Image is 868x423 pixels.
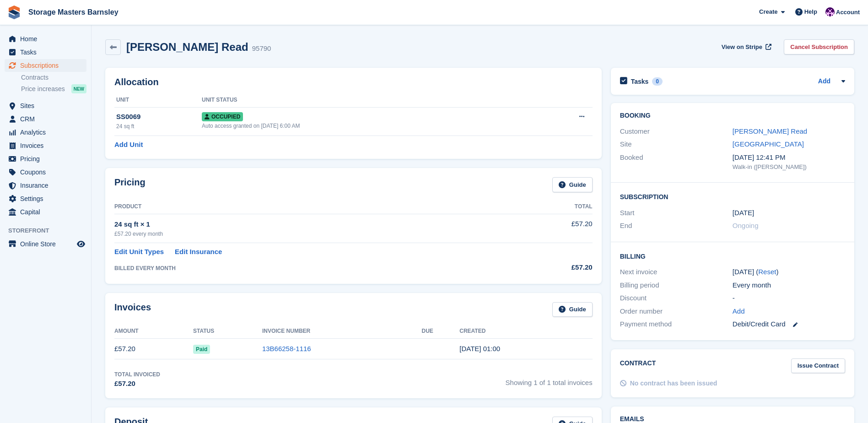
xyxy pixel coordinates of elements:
div: SS0069 [116,112,202,122]
div: 24 sq ft × 1 [114,219,514,230]
a: menu [5,139,86,152]
div: Every month [733,280,845,291]
div: Billing period [620,280,733,291]
a: menu [5,126,86,139]
a: menu [5,99,86,112]
td: £57.20 [114,339,193,359]
time: 2025-07-24 00:00:39 UTC [459,345,500,352]
span: Settings [20,192,75,205]
a: Reset [758,268,776,276]
h2: Emails [620,416,845,423]
a: Guide [552,177,593,192]
h2: Tasks [631,77,649,86]
span: Paid [193,345,210,354]
div: NEW [71,84,86,93]
a: menu [5,179,86,192]
th: Due [422,324,460,339]
span: Storefront [8,226,91,235]
a: menu [5,46,86,59]
div: - [733,293,845,304]
div: £57.20 [114,379,160,389]
span: Ongoing [733,222,759,229]
a: menu [5,152,86,165]
a: [PERSON_NAME] Read [733,127,807,135]
img: stora-icon-8386f47178a22dfd0bd8f6a31ec36ba5ce8667c1dd55bd0f319d3a0aa187defe.svg [7,5,21,19]
span: Subscriptions [20,59,75,72]
span: Analytics [20,126,75,139]
div: Discount [620,293,733,304]
div: [DATE] 12:41 PM [733,152,845,163]
div: £57.20 [514,262,592,273]
div: Customer [620,126,733,137]
div: [DATE] ( ) [733,267,845,277]
div: End [620,221,733,231]
div: Payment method [620,319,733,330]
a: Edit Unit Types [114,247,164,257]
div: Next invoice [620,267,733,277]
div: Auto access granted on [DATE] 6:00 AM [202,122,528,130]
span: Online Store [20,238,75,250]
h2: [PERSON_NAME] Read [126,41,248,53]
a: Add [818,76,830,87]
a: Guide [552,302,593,317]
th: Unit Status [202,93,528,108]
a: Add [733,306,745,317]
div: Start [620,208,733,218]
span: Tasks [20,46,75,59]
h2: Allocation [114,77,593,87]
a: menu [5,166,86,179]
h2: Invoices [114,302,151,317]
a: menu [5,238,86,250]
a: Cancel Subscription [784,39,854,54]
h2: Subscription [620,192,845,201]
div: BILLED EVERY MONTH [114,264,514,272]
h2: Pricing [114,177,146,192]
time: 2025-07-24 00:00:00 UTC [733,208,754,218]
div: Total Invoiced [114,370,160,379]
th: Total [514,200,592,214]
div: Order number [620,306,733,317]
a: Price increases NEW [21,84,86,94]
div: No contract has been issued [630,379,717,388]
th: Product [114,200,514,214]
span: View on Stripe [722,43,762,52]
a: Contracts [21,73,86,82]
img: Louise Masters [825,7,835,16]
span: CRM [20,113,75,125]
div: Debit/Credit Card [733,319,845,330]
div: £57.20 every month [114,230,514,238]
a: Issue Contract [791,358,845,374]
div: Booked [620,152,733,172]
span: Capital [20,206,75,218]
a: 13B66258-1116 [262,345,311,352]
th: Status [193,324,262,339]
a: View on Stripe [718,39,773,54]
a: Add Unit [114,140,143,150]
span: Pricing [20,152,75,165]
span: Create [759,7,777,16]
span: Coupons [20,166,75,179]
a: menu [5,59,86,72]
a: Preview store [75,239,86,249]
h2: Booking [620,112,845,119]
th: Created [459,324,592,339]
a: menu [5,192,86,205]
span: Showing 1 of 1 total invoices [506,370,593,389]
div: 95790 [252,43,271,54]
div: Site [620,139,733,150]
a: [GEOGRAPHIC_DATA] [733,140,804,148]
span: Sites [20,99,75,112]
span: Home [20,33,75,45]
a: menu [5,113,86,125]
div: 24 sq ft [116,122,202,130]
span: Invoices [20,139,75,152]
div: 0 [652,77,663,86]
span: Help [804,7,817,16]
th: Unit [114,93,202,108]
a: menu [5,206,86,218]
td: £57.20 [514,214,592,243]
div: Walk-in ([PERSON_NAME]) [733,163,845,172]
h2: Billing [620,251,845,260]
span: Account [836,8,860,17]
span: Insurance [20,179,75,192]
